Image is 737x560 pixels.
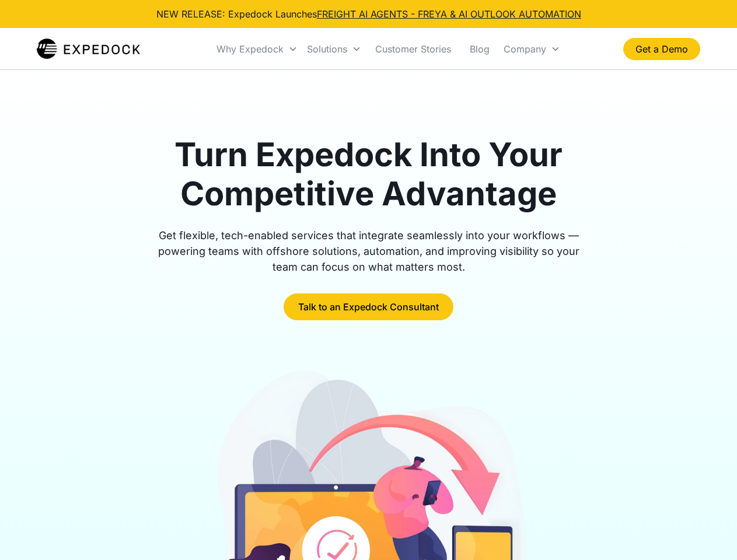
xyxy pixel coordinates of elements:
[302,29,366,69] div: Solutions
[284,293,453,320] a: Talk to an Expedock Consultant
[317,8,581,20] a: FREIGHT AI AGENTS - FREYA & AI OUTLOOK AUTOMATION
[37,37,140,61] a: home
[145,135,593,213] h1: Turn Expedock Into Your Competitive Advantage
[499,29,565,69] div: Company
[145,228,593,275] div: Get flexible, tech-enabled services that integrate seamlessly into your workflows — powering team...
[623,38,700,60] a: Get a Demo
[460,29,499,69] a: Blog
[366,29,460,69] a: Customer Stories
[216,43,284,55] div: Why Expedock
[679,504,737,560] iframe: Chat Widget
[307,43,347,55] div: Solutions
[504,43,546,55] div: Company
[156,7,581,21] div: NEW RELEASE: Expedock Launches
[212,29,302,69] div: Why Expedock
[37,37,140,61] img: Expedock Logo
